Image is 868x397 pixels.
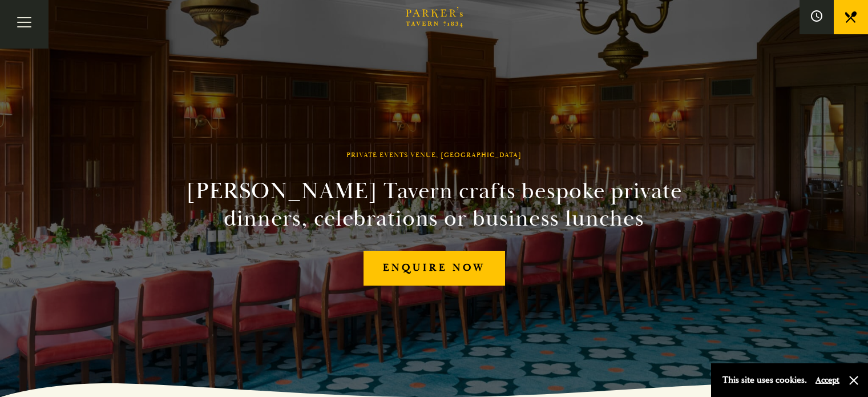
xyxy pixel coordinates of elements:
h1: Private Events Venue, [GEOGRAPHIC_DATA] [346,151,522,159]
button: Accept [815,375,839,386]
h2: [PERSON_NAME] Tavern crafts bespoke private dinners, celebrations or business lunches [174,178,695,232]
a: Enquire now [364,251,505,286]
p: This site uses cookies. [722,372,807,388]
button: Close and accept [848,375,859,386]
